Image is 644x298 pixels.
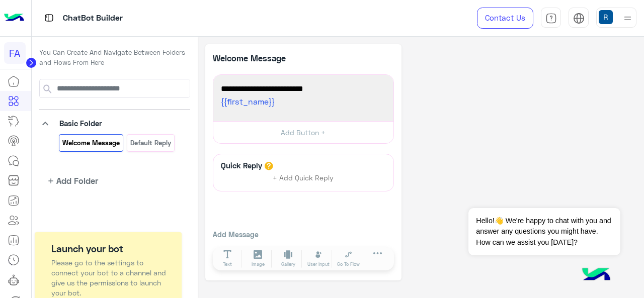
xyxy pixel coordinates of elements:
span: Image [252,261,265,268]
p: You Can Create And Navigate Between Folders and Flows From Here [39,48,190,67]
p: Please go to the settings to connect your bot to a channel and give us the permissions to launch ... [51,258,172,298]
i: add [47,177,55,185]
button: Go To Flow [335,250,363,268]
span: {{first_name}} [221,96,275,106]
img: tab [43,12,55,24]
span: Add Folder [56,174,98,187]
img: tab [545,13,557,24]
img: hulul-logo.png [579,258,614,293]
i: keyboard_arrow_down [39,118,51,130]
button: + Add Quick Reply [266,170,341,185]
img: Logo [4,8,24,29]
button: addAdd Folder [39,174,99,187]
button: User Input [304,250,333,268]
button: Gallery [274,250,302,268]
div: FA [4,42,26,64]
img: profile [621,12,634,25]
a: tab [541,8,561,29]
span: User Input [307,261,330,268]
button: Text [214,250,242,268]
span: Hello!👋 We're happy to chat with you and answer any questions you might have. How can we assist y... [468,208,620,255]
p: Default reply [130,137,172,149]
img: tab [573,13,585,24]
span: Text [223,261,232,268]
p: Welcome Message [213,52,303,64]
span: Gallery [281,261,295,268]
h5: Launch your bot [51,242,172,256]
span: Go To Flow [337,261,360,268]
a: Contact Us [477,8,533,29]
p: Welcome Message [61,137,120,149]
span: Basic Folder [59,119,102,128]
h6: Quick Reply [218,161,265,170]
button: Add Button + [213,121,393,144]
p: Add Message [213,229,394,240]
span: Welcome to your first flow! [221,82,386,95]
span: + Add Quick Reply [273,173,334,182]
img: userImage [599,10,613,24]
button: Image [244,250,272,268]
p: ChatBot Builder [63,12,123,25]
